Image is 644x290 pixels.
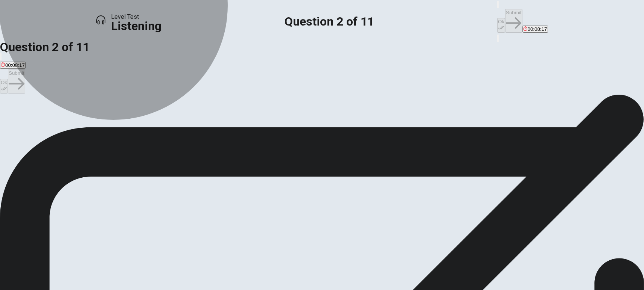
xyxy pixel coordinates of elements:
[497,18,505,33] button: Ok
[111,21,162,30] h1: Listening
[505,9,522,33] button: Submit
[522,26,548,33] button: 00:08:17
[8,69,25,93] button: Submit
[528,26,547,32] span: 00:08:17
[285,17,374,26] h1: Question 2 of 11
[5,62,25,68] span: 00:08:17
[111,12,162,21] span: Level Test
